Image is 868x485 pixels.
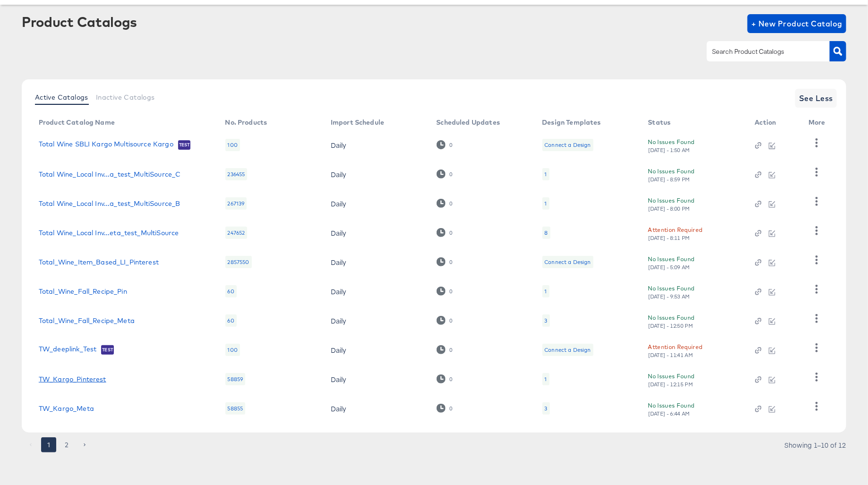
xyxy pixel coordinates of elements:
a: Total_Wine_Item_Based_LI_Pinterest [39,258,159,266]
div: 3 [542,402,550,415]
div: Design Templates [542,119,601,126]
button: page 1 [41,437,56,452]
td: Daily [323,306,429,335]
td: Daily [323,247,429,277]
div: 0 [437,345,453,354]
td: Daily [323,335,429,365]
input: Search Product Catalogs [711,46,811,57]
div: Scheduled Updates [437,119,500,126]
td: Daily [323,130,429,160]
div: 267139 [225,197,247,210]
div: 247652 [225,227,248,239]
nav: pagination navigation [22,437,94,452]
div: 60 [225,315,237,327]
button: + New Product Catalog [748,14,846,33]
div: 8 [542,227,550,239]
div: Connect a Design [545,346,591,354]
td: Daily [323,277,429,306]
div: 0 [437,287,453,296]
div: 0 [449,200,453,207]
div: Connect a Design [542,256,593,268]
div: 1 [542,197,550,210]
button: Go to page 2 [59,437,74,452]
button: See Less [795,89,837,108]
a: Total_Wine_Fall_Recipe_Meta [39,317,135,324]
div: 2857550 [225,256,252,268]
div: 3 [545,317,548,324]
div: Connect a Design [545,141,591,149]
div: 0 [437,316,453,325]
div: 1 [545,288,547,295]
div: 0 [437,170,453,179]
a: TW_Kargo_Pinterest [39,375,106,383]
div: [DATE] - 8:11 PM [648,235,691,241]
a: TW_deeplink_Test [39,345,96,355]
div: Attention Required [648,342,703,352]
td: Daily [323,394,429,423]
div: 0 [449,259,453,265]
div: 0 [437,140,453,149]
th: More [801,115,837,130]
td: Daily [323,365,429,394]
div: Attention Required [648,225,703,235]
div: 0 [449,288,453,295]
a: Total Wine_Local Inv...eta_test_MultiSource [39,229,179,237]
div: 0 [437,257,453,266]
div: 8 [545,229,548,237]
div: 0 [449,317,453,324]
button: Attention Required[DATE] - 11:41 AM [648,342,703,358]
div: 1 [542,285,550,298]
span: See Less [799,92,833,105]
div: Connect a Design [545,258,591,266]
div: 0 [449,347,453,353]
div: 1 [545,200,547,207]
div: 0 [449,405,453,412]
td: Daily [323,189,429,218]
span: Active Catalogs [35,94,88,101]
span: Test [178,141,191,149]
div: Product Catalogs [22,14,137,29]
button: Attention Required[DATE] - 8:11 PM [648,225,703,241]
div: 236455 [225,168,248,180]
th: Status [641,115,748,130]
div: 1 [545,375,547,383]
div: [DATE] - 11:41 AM [648,352,694,358]
div: 0 [449,142,453,148]
div: 100 [225,344,240,356]
div: 58859 [225,373,246,385]
th: Action [748,115,801,130]
div: 0 [437,404,453,413]
span: Inactive Catalogs [96,94,155,101]
div: Connect a Design [542,344,593,356]
div: Showing 1–10 of 12 [784,442,846,448]
a: TW_Kargo_Meta [39,405,94,412]
a: Total Wine SBLI Kargo Multisource Kargo [39,140,173,150]
div: 0 [449,230,453,236]
div: 1 [542,373,550,385]
div: Product Catalog Name [39,119,115,126]
div: 1 [542,168,550,180]
button: Go to next page [77,437,92,452]
span: Test [101,346,114,354]
div: 60 [225,285,237,298]
div: 0 [449,376,453,383]
div: 0 [449,171,453,178]
a: Total_Wine_Fall_Recipe_Pin [39,288,127,295]
div: 0 [437,228,453,237]
td: Daily [323,218,429,247]
div: Import Schedule [331,119,384,126]
div: No. Products [225,119,267,126]
div: 3 [542,315,550,327]
div: 0 [437,199,453,208]
div: Connect a Design [542,139,593,151]
div: 100 [225,139,240,151]
div: Total Wine_Local Inv...a_test_MultiSource_C [39,170,180,178]
td: Daily [323,160,429,189]
div: 1 [545,170,547,178]
div: 58855 [225,402,246,415]
div: 0 [437,374,453,383]
a: Total Wine_Local Inv...a_test_MultiSource_B [39,200,180,207]
div: 3 [545,405,548,412]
